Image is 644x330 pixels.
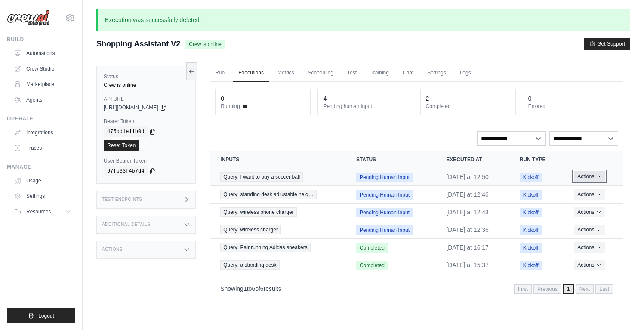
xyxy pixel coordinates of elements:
[397,64,419,82] a: Chat
[210,151,346,168] th: Inputs
[446,226,489,233] time: August 13, 2025 at 12:36 EDT
[102,222,150,227] h3: Additional Details
[514,284,613,294] nav: Pagination
[426,94,429,103] div: 2
[185,40,225,49] span: Crew is online
[221,103,240,110] span: Running
[220,260,279,270] span: Query: a standing desk
[323,94,327,103] div: 4
[446,244,489,251] time: August 12, 2025 at 16:17 EDT
[104,157,188,164] label: User Bearer Token
[574,225,604,235] button: Actions for execution
[10,205,75,219] button: Resources
[574,242,604,253] button: Actions for execution
[220,172,336,182] a: View execution details for Query
[220,172,303,182] span: Query: I want to buy a soccer ball
[221,94,224,103] div: 0
[528,94,532,103] div: 0
[446,173,489,180] time: August 13, 2025 at 12:50 EDT
[220,207,336,217] a: View execution details for Query
[252,285,255,292] span: 6
[520,225,542,235] span: Kickoff
[10,126,75,139] a: Integrations
[210,64,230,82] a: Run
[220,225,281,234] span: Query: wireless charger
[595,284,613,294] span: Last
[7,308,75,323] button: Logout
[574,171,604,182] button: Actions for execution
[220,243,310,252] span: Query: Pair running Adidas sneakers
[10,93,75,107] a: Agents
[520,261,542,270] span: Kickoff
[10,189,75,203] a: Settings
[576,284,594,294] span: Next
[509,151,564,168] th: Run Type
[10,62,75,76] a: Crew Studio
[346,151,436,168] th: Status
[104,140,139,151] a: Reset Token
[38,312,54,319] span: Logout
[104,82,188,89] div: Crew is online
[220,284,281,293] p: Showing to of results
[365,64,394,82] a: Training
[220,225,336,234] a: View execution details for Query
[342,64,362,82] a: Test
[455,64,476,82] a: Logs
[356,208,413,217] span: Pending Human Input
[104,73,188,80] label: Status
[104,118,188,125] label: Bearer Token
[426,103,510,110] dt: Completed
[10,174,75,188] a: Usage
[520,173,542,182] span: Kickoff
[520,208,542,217] span: Kickoff
[7,115,75,122] div: Operate
[260,285,264,292] span: 6
[7,36,75,43] div: Build
[220,207,296,217] span: Query: wireless phone charger
[10,46,75,60] a: Automations
[102,247,123,252] h3: Actions
[356,173,413,182] span: Pending Human Input
[303,64,339,82] a: Scheduling
[104,126,148,137] code: 475bd1e11b0d
[323,103,407,110] dt: Pending human input
[210,278,623,299] nav: Pagination
[528,103,613,110] dt: Errored
[520,243,542,253] span: Kickoff
[220,243,336,252] a: View execution details for Query
[446,191,489,198] time: August 13, 2025 at 12:46 EDT
[356,190,413,200] span: Pending Human Input
[574,207,604,217] button: Actions for execution
[7,163,75,170] div: Manage
[104,96,188,102] label: API URL
[104,166,148,176] code: 97fb33f4b7d4
[220,190,336,199] a: View execution details for Query
[10,77,75,91] a: Marketplace
[563,284,574,294] span: 1
[102,197,142,202] h3: Test Endpoints
[220,260,336,270] a: View execution details for Query
[446,262,489,268] time: August 12, 2025 at 15:37 EDT
[104,104,158,111] span: [URL][DOMAIN_NAME]
[233,64,269,82] a: Executions
[96,9,630,31] p: Execution was successfully deleted.
[436,151,509,168] th: Executed at
[514,284,532,294] span: First
[26,208,51,215] span: Resources
[356,243,388,253] span: Completed
[10,141,75,155] a: Traces
[220,190,316,199] span: Query: standing desk adjustable heig…
[7,10,50,26] img: Logo
[574,260,604,270] button: Actions for execution
[96,38,180,50] span: Shopping Assistant V2
[520,190,542,200] span: Kickoff
[356,261,388,270] span: Completed
[422,64,451,82] a: Settings
[243,285,247,292] span: 1
[584,38,630,50] button: Get Support
[356,225,413,235] span: Pending Human Input
[533,284,561,294] span: Previous
[574,189,604,200] button: Actions for execution
[272,64,299,82] a: Metrics
[446,209,489,216] time: August 13, 2025 at 12:43 EDT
